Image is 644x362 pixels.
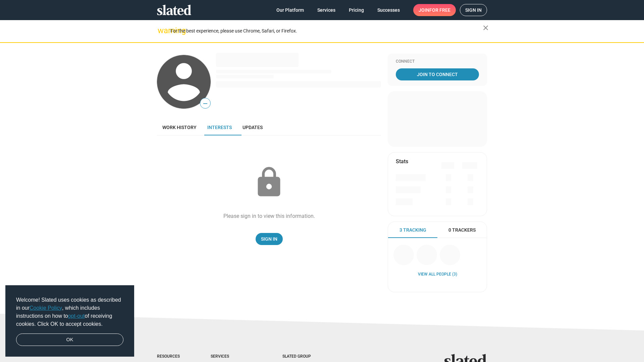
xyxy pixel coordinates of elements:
span: Sign In [261,233,277,245]
a: Joinfor free [413,4,456,16]
a: Services [312,4,341,16]
span: Successes [377,4,400,16]
a: Cookie Policy [30,305,62,311]
span: 3 Tracking [399,227,426,233]
span: Interests [207,125,232,130]
span: Our Platform [276,4,304,16]
a: opt-out [68,313,85,319]
span: for free [429,4,450,16]
a: Updates [237,119,268,135]
span: Sign in [465,4,482,16]
span: Updates [243,125,263,130]
span: Pricing [349,4,364,16]
a: View all People (3) [418,272,457,277]
span: Join To Connect [397,68,478,80]
span: 0 Trackers [448,227,476,233]
mat-icon: lock [252,166,286,199]
span: Services [317,4,335,16]
a: Sign in [460,4,487,16]
div: Connect [396,59,479,64]
a: dismiss cookie message [16,334,123,346]
div: Please sign in to view this information. [223,213,315,220]
a: Pricing [343,4,369,16]
a: Sign In [256,233,283,245]
mat-icon: warning [158,26,166,35]
a: Work history [157,119,202,135]
a: Join To Connect [396,68,479,80]
a: Successes [372,4,405,16]
mat-icon: close [482,24,490,32]
div: cookieconsent [5,285,134,357]
mat-card-title: Stats [396,158,408,165]
span: Welcome! Slated uses cookies as described in our , which includes instructions on how to of recei... [16,296,123,328]
span: Work history [162,125,197,130]
div: For the best experience, please use Chrome, Safari, or Firefox. [170,26,483,36]
div: Resources [157,354,184,359]
a: Our Platform [271,4,309,16]
a: Interests [202,119,237,135]
span: — [200,99,210,108]
div: Slated Group [282,354,328,359]
span: Join [419,4,450,16]
div: Services [211,354,256,359]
